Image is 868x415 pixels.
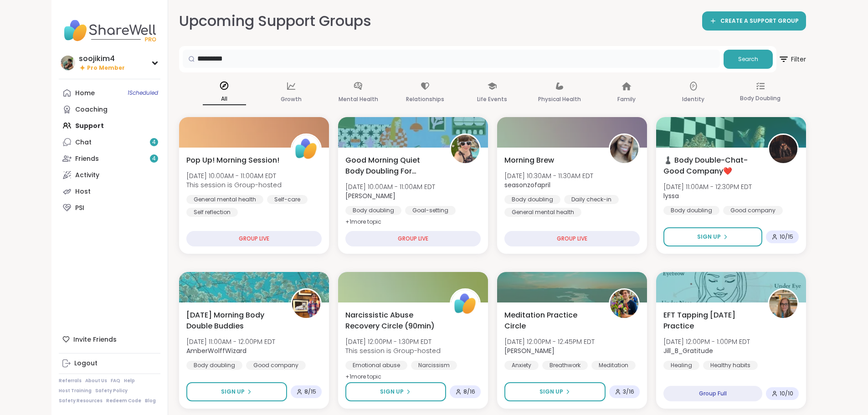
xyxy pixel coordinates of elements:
p: Relationships [406,94,444,105]
span: Morning Brew [504,155,554,166]
button: Search [724,50,773,69]
div: Good company [723,206,783,215]
div: Narcissism [411,361,457,370]
span: This session is Group-hosted [345,346,441,355]
span: Sign Up [697,233,721,241]
span: EFT Tapping [DATE] Practice [663,310,758,332]
button: Sign Up [345,382,446,401]
span: [DATE] 10:00AM - 11:00AM EDT [186,171,282,180]
b: AmberWolffWizard [186,346,247,355]
div: Body doubling [345,206,401,215]
div: Coaching [75,105,108,114]
p: Physical Health [538,94,581,105]
img: ShareWell [451,290,479,318]
a: Help [124,378,135,384]
span: 4 [152,138,156,146]
p: Body Doubling [740,93,781,104]
div: soojikim4 [79,54,125,64]
span: 3 / 16 [623,388,634,395]
span: 10 / 10 [780,390,793,397]
span: Sign Up [539,388,563,396]
span: 4 [152,155,156,163]
img: seasonzofapril [610,135,638,163]
a: Safety Resources [59,398,103,404]
span: Search [738,55,758,63]
span: Narcissistic Abuse Recovery Circle (90min) [345,310,440,332]
span: This session is Group-hosted [186,180,282,190]
div: Self reflection [186,208,238,217]
span: [DATE] 12:00PM - 12:45PM EDT [504,337,595,346]
a: Activity [59,167,160,183]
p: Mental Health [339,94,378,105]
span: Good Morning Quiet Body Doubling For Productivity [345,155,440,177]
a: About Us [85,378,107,384]
a: Home1Scheduled [59,85,160,101]
div: General mental health [504,208,581,217]
p: Growth [281,94,302,105]
div: Invite Friends [59,331,160,348]
div: GROUP LIVE [504,231,640,246]
div: GROUP LIVE [345,231,481,246]
a: Safety Policy [95,388,128,394]
span: [DATE] 12:00PM - 1:00PM EDT [663,337,750,346]
p: All [203,93,246,105]
div: General mental health [186,195,263,204]
b: lyssa [663,191,679,200]
span: [DATE] 11:00AM - 12:00PM EDT [186,337,275,346]
div: PSI [75,204,84,213]
span: Sign Up [380,388,404,396]
button: Sign Up [186,382,287,401]
div: Healthy habits [703,361,758,370]
span: Sign Up [221,388,245,396]
span: [DATE] Morning Body Double Buddies [186,310,281,332]
span: Pop Up! Morning Session! [186,155,279,166]
a: Referrals [59,378,82,384]
a: Logout [59,355,160,372]
div: Emotional abuse [345,361,407,370]
img: Nicholas [610,290,638,318]
span: [DATE] 10:00AM - 11:00AM EDT [345,182,435,191]
a: Friends4 [59,150,160,167]
div: Friends [75,154,99,164]
div: Body doubling [663,206,719,215]
div: GROUP LIVE [186,231,322,246]
a: Host [59,183,160,200]
a: PSI [59,200,160,216]
b: [PERSON_NAME] [504,346,555,355]
b: Jill_B_Gratitude [663,346,713,355]
span: 8 / 16 [463,388,475,395]
img: Adrienne_QueenOfTheDawn [451,135,479,163]
span: 8 / 15 [304,388,316,395]
span: [DATE] 10:30AM - 11:30AM EDT [504,171,593,180]
button: Filter [778,46,806,72]
img: AmberWolffWizard [292,290,320,318]
div: Healing [663,361,699,370]
div: Chat [75,138,92,147]
div: Goal-setting [405,206,456,215]
div: Good company [246,361,306,370]
img: ShareWell Nav Logo [59,15,160,46]
div: Breathwork [542,361,588,370]
div: Group Full [663,386,762,401]
div: Host [75,187,91,196]
a: Host Training [59,388,92,394]
p: Identity [682,94,704,105]
div: Logout [74,359,98,368]
span: 10 / 15 [780,233,793,241]
span: ♟️ Body Double-Chat-Good Company❤️ [663,155,758,177]
div: Body doubling [186,361,242,370]
a: Coaching [59,101,160,118]
p: Family [617,94,636,105]
img: soojikim4 [61,56,75,70]
a: Chat4 [59,134,160,150]
div: Home [75,89,95,98]
span: [DATE] 11:00AM - 12:30PM EDT [663,182,752,191]
a: CREATE A SUPPORT GROUP [702,11,806,31]
img: Jill_B_Gratitude [769,290,797,318]
div: Body doubling [504,195,560,204]
span: [DATE] 12:00PM - 1:30PM EDT [345,337,441,346]
a: Redeem Code [106,398,141,404]
span: Filter [778,48,806,70]
div: Activity [75,171,99,180]
button: Sign Up [504,382,606,401]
